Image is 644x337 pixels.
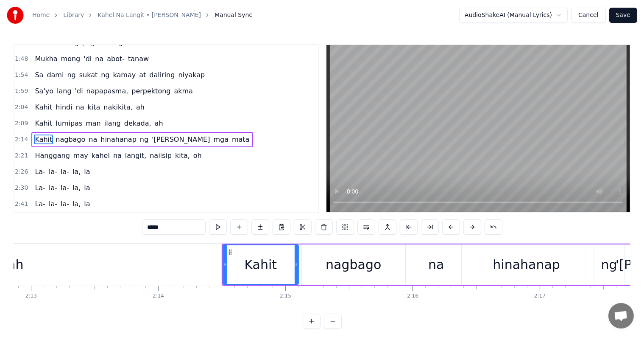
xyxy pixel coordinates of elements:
span: ng [66,70,76,80]
span: na [88,135,98,144]
span: la- [48,167,58,177]
span: 2:30 [15,184,28,192]
span: la, [72,167,81,177]
span: Kahit [34,118,53,128]
div: 2:13 [25,293,37,300]
span: na [94,54,104,64]
a: Kahel Na Langit • [PERSON_NAME] [98,11,201,20]
span: 1:54 [15,71,28,79]
span: Kahit [34,102,53,112]
span: mga [212,135,229,144]
span: mata [231,135,250,144]
span: la [83,167,91,177]
span: lang [56,86,72,96]
span: Manual Sync [215,11,252,20]
span: nakikita, [103,102,134,112]
span: dami [46,70,64,80]
span: la- [60,183,70,193]
span: na [112,151,123,160]
span: 2:41 [15,200,28,208]
img: youka [7,7,24,24]
span: ilang [103,118,122,128]
div: 2:16 [407,293,418,300]
span: 1:48 [15,55,28,63]
span: la [83,183,91,193]
span: 2:04 [15,103,28,112]
span: 2:09 [15,119,28,128]
span: hindi [55,102,73,112]
span: '[PERSON_NAME] [151,135,211,144]
span: may [72,151,89,160]
span: akma [173,86,194,96]
span: daliring [148,70,176,80]
button: Save [609,8,637,23]
span: la, [72,183,81,193]
span: kita, [174,151,191,160]
span: 2:14 [15,135,28,144]
span: Kahit [34,135,53,144]
span: naiisip [149,151,173,160]
div: nagbago [326,255,381,274]
span: ng [100,70,110,80]
span: la, [72,199,81,209]
span: at [138,70,147,80]
span: Sa'yo [34,86,54,96]
span: ah [135,102,145,112]
span: kamay [112,70,137,80]
span: na [75,102,85,112]
span: la- [48,183,58,193]
span: 'di [74,86,84,96]
span: langit, [124,151,147,160]
span: Mukha [34,54,58,64]
div: hinahanap [493,255,560,274]
span: ng [139,135,149,144]
div: 2:15 [280,293,291,300]
button: Cancel [571,8,605,23]
div: ng [601,255,617,274]
span: mong [60,54,81,64]
span: man [85,118,102,128]
span: ah [154,118,164,128]
span: tanaw [127,54,150,64]
span: 2:21 [15,152,28,160]
div: ah [8,255,23,274]
span: 'di [83,54,92,64]
span: Sa [34,70,44,80]
div: na [428,255,444,274]
span: lumipas [55,118,83,128]
span: sukat [78,70,99,80]
div: Kahit [244,255,277,274]
span: oh [192,151,203,160]
div: 2:17 [534,293,546,300]
div: Open chat [608,303,634,329]
div: 2:14 [153,293,164,300]
span: La- [34,199,46,209]
span: La- [34,183,46,193]
span: La- [34,167,46,177]
span: nagbago [55,135,86,144]
span: la- [48,199,58,209]
span: la- [60,167,70,177]
span: hinahanap [100,135,137,144]
a: Home [32,11,50,20]
span: abot- [106,54,125,64]
span: 1:59 [15,87,28,95]
span: niyakap [177,70,206,80]
span: napapasma, [86,86,129,96]
span: dekada, [123,118,152,128]
span: kahel [91,151,111,160]
nav: breadcrumb [32,11,252,20]
span: la [83,199,91,209]
a: Library [63,11,84,20]
span: la- [60,199,70,209]
span: kita [87,102,101,112]
span: perpektong [131,86,171,96]
span: 2:26 [15,168,28,176]
span: Hanggang [34,151,70,160]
